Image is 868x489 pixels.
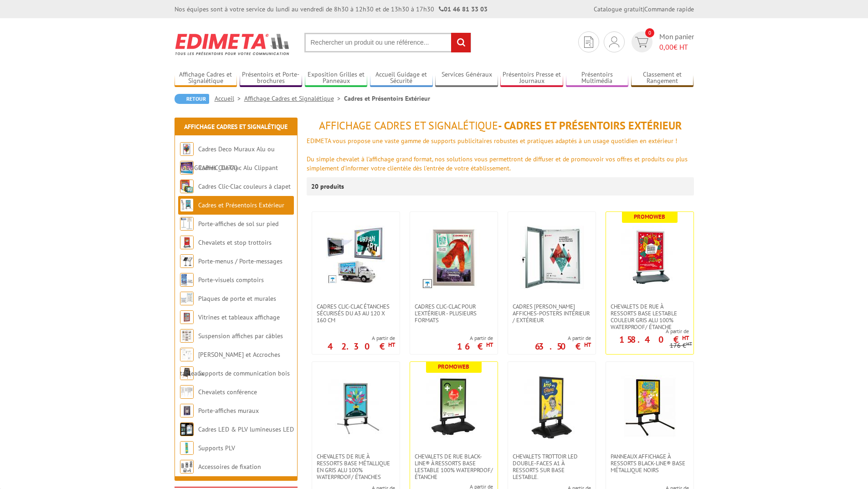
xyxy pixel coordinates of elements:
[618,376,682,439] img: Panneaux affichage à ressorts Black-Line® base métallique Noirs
[370,71,433,86] a: Accueil Guidage et Sécurité
[686,340,692,347] sup: HT
[513,303,591,324] span: Cadres [PERSON_NAME] affiches-posters intérieur / extérieur
[244,94,344,103] a: Affichage Cadres et Signalétique
[410,303,498,324] a: Cadres Clic-Clac pour l'extérieur - PLUSIEURS FORMATS
[520,376,584,439] img: Chevalets Trottoir LED double-faces A1 à ressorts sur base lestable.
[439,5,488,13] strong: 01 46 81 33 03
[520,226,584,289] img: Cadres vitrines affiches-posters intérieur / extérieur
[609,36,619,47] img: devis rapide
[305,71,368,86] a: Exposition Grilles et Panneaux
[606,303,693,330] a: Chevalets de rue à ressorts base lestable couleur Gris Alu 100% waterproof/ étanche
[198,369,290,377] a: Supports de communication bois
[198,164,278,172] a: Cadres Clic-Clac Alu Clippant
[180,236,194,249] img: Chevalets et stop trottoirs
[198,388,257,396] a: Chevalets conférence
[307,154,694,173] div: Du simple chevalet à l'affichage grand format, nos solutions vous permettront de diffuser et de p...
[317,303,395,324] span: Cadres Clic-Clac étanches sécurisés du A3 au 120 x 160 cm
[645,28,654,37] span: 0
[198,257,282,265] a: Porte-menus / Porte-messages
[535,335,591,342] span: A partir de
[175,94,209,104] a: Retour
[175,27,291,61] img: Edimeta
[659,42,694,52] span: € HT
[635,37,648,47] img: devis rapide
[328,344,395,349] p: 42.30 €
[198,463,261,471] a: Accessoires de fixation
[198,220,278,228] a: Porte-affiches de sol sur pied
[180,422,194,436] img: Cadres LED & PLV lumineuses LED
[435,71,498,86] a: Services Généraux
[410,453,498,480] a: Chevalets de rue Black-Line® à ressorts base lestable 100% WATERPROOF/ Étanche
[326,226,385,285] img: Cadres Clic-Clac étanches sécurisés du A3 au 120 x 160 cm
[594,5,694,14] div: |
[180,460,194,474] img: Accessoires de fixation
[629,31,694,52] a: devis rapide 0 Mon panier 0,00€ HT
[198,425,294,433] a: Cadres LED & PLV lumineuses LED
[180,217,194,231] img: Porte-affiches de sol sur pied
[535,344,591,349] p: 63.50 €
[307,120,694,132] h1: - Cadres et Présentoirs Extérieur
[180,292,194,305] img: Plaques de porte et murales
[438,363,469,371] b: Promoweb
[618,226,682,289] img: Chevalets de rue à ressorts base lestable couleur Gris Alu 100% waterproof/ étanche
[180,198,194,212] img: Cadres et Présentoirs Extérieur
[670,342,692,349] p: 176 €
[566,71,629,86] a: Présentoirs Multimédia
[584,36,593,48] img: devis rapide
[180,180,194,193] img: Cadres Clic-Clac couleurs à clapet
[180,350,280,377] a: [PERSON_NAME] et Accroches tableaux
[606,453,693,474] a: Panneaux affichage à ressorts Black-Line® base métallique Noirs
[180,329,194,343] img: Suspension affiches par câbles
[180,385,194,399] img: Chevalets conférence
[180,273,194,287] img: Porte-visuels comptoirs
[344,94,430,103] li: Cadres et Présentoirs Extérieur
[198,332,283,340] a: Suspension affiches par câbles
[180,404,194,417] img: Porte-affiches muraux
[659,42,673,51] span: 0,00
[215,94,244,103] a: Accueil
[508,453,596,480] a: Chevalets Trottoir LED double-faces A1 à ressorts sur base lestable.
[324,376,388,439] img: Chevalets de rue à ressorts base métallique en Gris Alu 100% WATERPROOF/ Étanches
[451,33,471,52] input: rechercher
[457,344,493,349] p: 16 €
[198,313,280,321] a: Vitrines et tableaux affichage
[659,31,694,52] span: Mon panier
[307,136,694,145] div: EDIMETA vous propose une vaste gamme de supports publicitaires robustes et pratiques adaptés à un...
[631,71,694,86] a: Classement et Rangement
[175,5,488,14] div: Nos équipes sont à votre service du lundi au vendredi de 8h30 à 12h30 et de 13h30 à 17h30
[611,453,689,474] span: Panneaux affichage à ressorts Black-Line® base métallique Noirs
[180,310,194,324] img: Vitrines et tableaux affichage
[312,453,400,480] a: Chevalets de rue à ressorts base métallique en Gris Alu 100% WATERPROOF/ Étanches
[611,303,689,330] span: Chevalets de rue à ressorts base lestable couleur Gris Alu 100% waterproof/ étanche
[619,337,689,342] p: 158.40 €
[175,71,237,86] a: Affichage Cadres et Signalétique
[198,294,276,303] a: Plaques de porte et murales
[180,441,194,455] img: Supports PLV
[180,348,194,361] img: Cimaises et Accroches tableaux
[486,341,493,349] sup: HT
[500,71,563,86] a: Présentoirs Presse et Journaux
[457,335,493,342] span: A partir de
[240,71,303,86] a: Présentoirs et Porte-brochures
[180,145,275,172] a: Cadres Deco Muraux Alu ou [GEOGRAPHIC_DATA]
[415,453,493,480] span: Chevalets de rue Black-Line® à ressorts base lestable 100% WATERPROOF/ Étanche
[584,341,591,349] sup: HT
[634,213,665,221] b: Promoweb
[180,254,194,268] img: Porte-menus / Porte-messages
[198,201,284,209] a: Cadres et Présentoirs Extérieur
[198,238,272,247] a: Chevalets et stop trottoirs
[422,376,486,439] img: Chevalets de rue Black-Line® à ressorts base lestable 100% WATERPROOF/ Étanche
[415,303,493,324] span: Cadres Clic-Clac pour l'extérieur - PLUSIEURS FORMATS
[644,5,694,13] a: Commande rapide
[180,142,194,156] img: Cadres Deco Muraux Alu ou Bois
[508,303,596,324] a: Cadres [PERSON_NAME] affiches-posters intérieur / extérieur
[319,118,498,133] span: Affichage Cadres et Signalétique
[198,444,235,452] a: Supports PLV
[606,328,689,335] span: A partir de
[513,453,591,480] span: Chevalets Trottoir LED double-faces A1 à ressorts sur base lestable.
[198,407,259,415] a: Porte-affiches muraux
[682,334,689,342] sup: HT
[198,276,264,284] a: Porte-visuels comptoirs
[422,226,486,289] img: Cadres Clic-Clac pour l'extérieur - PLUSIEURS FORMATS
[328,335,395,342] span: A partir de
